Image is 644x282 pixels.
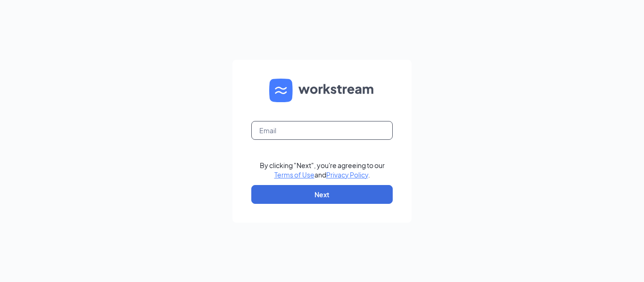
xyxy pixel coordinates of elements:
[274,170,314,179] a: Terms of Use
[326,170,368,179] a: Privacy Policy
[251,185,393,204] button: Next
[269,79,375,102] img: WS logo and Workstream text
[260,161,385,179] div: By clicking "Next", you're agreeing to our and .
[251,121,393,140] input: Email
